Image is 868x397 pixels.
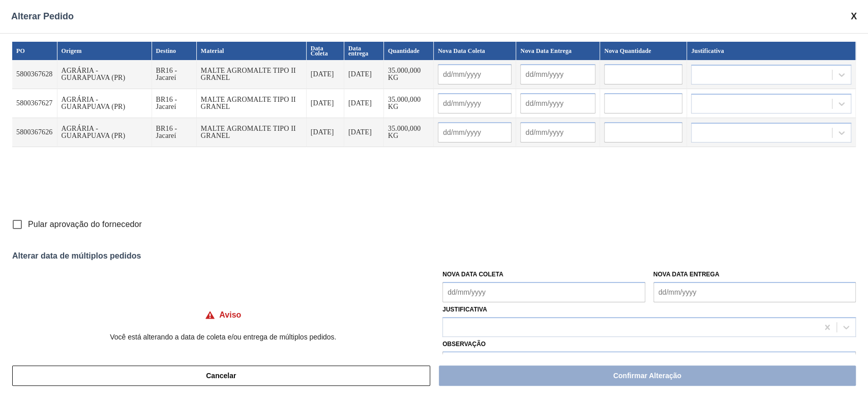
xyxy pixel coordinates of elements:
td: BR16 - Jacareí [152,89,197,118]
label: Observação [442,337,856,352]
th: Nova Data Coleta [434,42,516,60]
p: Você está alterando a data de coleta e/ou entrega de múltiplos pedidos. [12,333,434,341]
td: AGRÁRIA - GUARAPUAVA (PR) [57,60,152,89]
th: PO [12,42,57,60]
input: dd/mm/yyyy [520,93,595,114]
td: AGRÁRIA - GUARAPUAVA (PR) [57,118,152,147]
th: Justificativa [687,42,856,60]
div: Alterar data de múltiplos pedidos [12,251,856,261]
td: MALTE AGROMALTE TIPO II GRANEL [197,89,307,118]
td: AGRÁRIA - GUARAPUAVA (PR) [57,89,152,118]
th: Origem [57,42,152,60]
td: [DATE] [344,118,384,147]
h4: Aviso [219,310,241,320]
label: Nova Data Coleta [442,271,503,278]
td: 35.000,000 KG [384,118,434,147]
td: [DATE] [307,89,344,118]
th: Quantidade [384,42,434,60]
input: dd/mm/yyyy [520,122,595,143]
td: MALTE AGROMALTE TIPO II GRANEL [197,60,307,89]
span: Pular aprovação do fornecedor [28,218,142,231]
button: Cancelar [12,365,430,386]
input: dd/mm/yyyy [653,282,856,302]
th: Material [197,42,307,60]
td: 35.000,000 KG [384,60,434,89]
label: Nova Data Entrega [653,271,720,278]
th: Data entrega [344,42,384,60]
td: 5800367628 [12,60,57,89]
td: BR16 - Jacareí [152,60,197,89]
input: dd/mm/yyyy [438,93,512,114]
th: Nova Quantidade [600,42,687,60]
th: Data Coleta [307,42,344,60]
input: dd/mm/yyyy [520,64,595,84]
span: Alterar Pedido [11,11,74,22]
td: 35.000,000 KG [384,89,434,118]
label: Justificativa [442,306,487,313]
td: MALTE AGROMALTE TIPO II GRANEL [197,118,307,147]
td: [DATE] [307,60,344,89]
input: dd/mm/yyyy [442,282,645,302]
td: BR16 - Jacareí [152,118,197,147]
td: [DATE] [307,118,344,147]
input: dd/mm/yyyy [438,64,512,84]
input: dd/mm/yyyy [438,122,512,143]
th: Destino [152,42,197,60]
th: Nova Data Entrega [516,42,600,60]
td: [DATE] [344,89,384,118]
td: 5800367626 [12,118,57,147]
td: 5800367627 [12,89,57,118]
td: [DATE] [344,60,384,89]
